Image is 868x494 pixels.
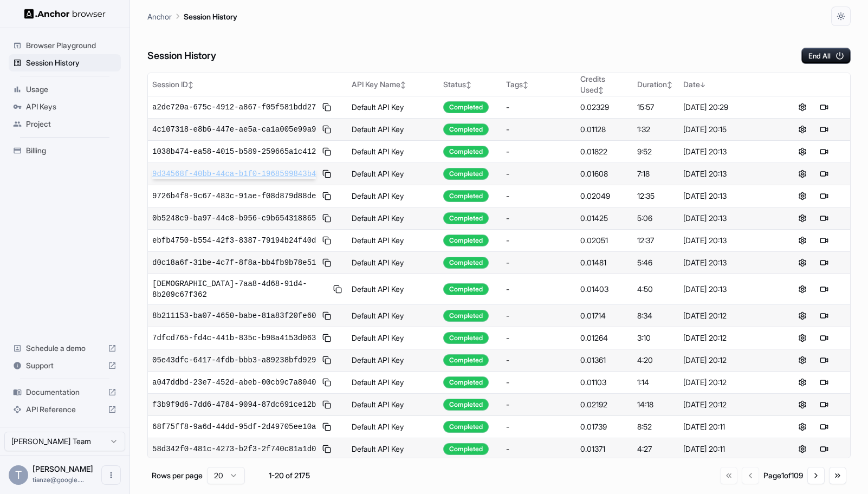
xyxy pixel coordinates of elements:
span: f3b9f9d6-7dd6-4784-9094-87dc691ce12b [152,399,316,410]
td: Default API Key [347,416,438,438]
p: Rows per page [152,470,203,481]
div: [DATE] 20:13 [683,235,772,246]
div: 5:46 [637,257,675,268]
span: 68f75ff8-9a6d-44dd-95df-2d49705ee10a [152,421,316,432]
img: Anchor Logo [24,9,106,19]
div: Completed [443,190,489,202]
div: 1:32 [637,124,675,135]
div: Tags [506,79,572,90]
div: - [506,377,572,388]
span: [DEMOGRAPHIC_DATA]-7aa8-4d68-91d4-8b209c67f362 [152,278,328,300]
div: 4:50 [637,284,675,295]
div: [DATE] 20:13 [683,191,772,201]
span: Session History [26,57,116,68]
td: Default API Key [347,96,438,119]
div: Credits Used [580,74,629,95]
span: ↕ [188,81,193,89]
span: Usage [26,84,116,95]
div: API Reference [9,401,121,418]
div: [DATE] 20:13 [683,284,772,295]
div: - [506,213,572,224]
span: 0b5248c9-ba97-44c8-b956-c9b654318865 [152,213,316,224]
div: 0.01371 [580,444,629,454]
td: Default API Key [347,207,438,230]
span: d0c18a6f-31be-4c7f-8f8a-bb4fb9b78e51 [152,257,316,268]
div: [DATE] 20:11 [683,421,772,432]
div: API Keys [9,98,121,115]
span: ↕ [523,81,528,89]
div: [DATE] 20:13 [683,146,772,157]
span: Support [26,360,103,371]
div: 1:14 [637,377,675,388]
span: Browser Playground [26,40,116,51]
div: Completed [443,101,489,113]
div: - [506,235,572,246]
div: 0.01608 [580,168,629,179]
div: Usage [9,81,121,98]
div: 0.01264 [580,333,629,343]
div: 8:34 [637,310,675,321]
button: End All [801,48,851,64]
div: [DATE] 20:29 [683,102,772,113]
div: 0.02192 [580,399,629,410]
td: Default API Key [347,438,438,460]
div: [DATE] 20:12 [683,310,772,321]
td: Default API Key [347,372,438,394]
div: [DATE] 20:12 [683,355,772,366]
span: a2de720a-675c-4912-a867-f05f581bdd27 [152,102,316,113]
div: Billing [9,142,121,159]
div: 14:18 [637,399,675,410]
span: Project [26,119,116,129]
div: - [506,168,572,179]
div: Schedule a demo [9,340,121,357]
p: Session History [184,11,237,22]
span: ↕ [400,81,406,89]
div: 0.01739 [580,421,629,432]
div: - [506,355,572,366]
td: Default API Key [347,305,438,327]
div: 0.01361 [580,355,629,366]
div: 8:52 [637,421,675,432]
td: Default API Key [347,274,438,305]
div: 5:06 [637,213,675,224]
td: Default API Key [347,230,438,252]
div: 0.01128 [580,124,629,135]
div: 15:57 [637,102,675,113]
div: 0.02049 [580,191,629,201]
span: Schedule a demo [26,343,103,354]
div: - [506,191,572,201]
span: ebfb4750-b554-42f3-8387-79194b24f40d [152,235,316,246]
div: Completed [443,235,489,246]
div: - [506,284,572,295]
div: Support [9,357,121,374]
div: [DATE] 20:13 [683,257,772,268]
div: 4:20 [637,355,675,366]
div: [DATE] 20:12 [683,333,772,343]
div: 0.02051 [580,235,629,246]
span: tianze@google.com [33,476,84,484]
div: Completed [443,212,489,224]
div: 1-20 of 2175 [262,470,316,481]
div: Duration [637,79,675,90]
div: - [506,102,572,113]
td: Default API Key [347,163,438,185]
div: 0.02329 [580,102,629,113]
span: 8b211153-ba07-4650-babe-81a83f20fe60 [152,310,316,321]
span: ↕ [667,81,672,89]
div: API Key Name [352,79,434,90]
span: 58d342f0-481c-4273-b2f3-2f740c81a1d0 [152,444,316,454]
div: - [506,146,572,157]
span: ↕ [466,81,471,89]
span: API Reference [26,404,103,415]
div: Page 1 of 109 [763,470,803,481]
div: - [506,421,572,432]
td: Default API Key [347,327,438,349]
div: - [506,310,572,321]
span: 7dfcd765-fd4c-441b-835c-b98a4153d063 [152,333,316,343]
div: [DATE] 20:13 [683,213,772,224]
div: - [506,333,572,343]
span: Billing [26,145,116,156]
div: 0.01425 [580,213,629,224]
div: - [506,124,572,135]
div: Completed [443,332,489,344]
